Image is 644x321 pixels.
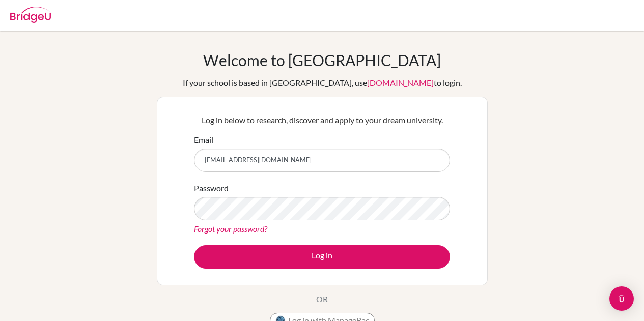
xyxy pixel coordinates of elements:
[367,78,434,87] a: [DOMAIN_NAME]
[203,51,441,69] h1: Welcome to [GEOGRAPHIC_DATA]
[10,7,51,23] img: Bridge-U
[194,224,267,234] a: Forgot your password?
[609,286,634,311] div: Open Intercom Messenger
[183,77,462,89] div: If your school is based in [GEOGRAPHIC_DATA], use to login.
[194,245,450,269] button: Log in
[194,182,229,194] label: Password
[194,134,213,146] label: Email
[316,293,328,305] p: OR
[194,114,450,126] p: Log in below to research, discover and apply to your dream university.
